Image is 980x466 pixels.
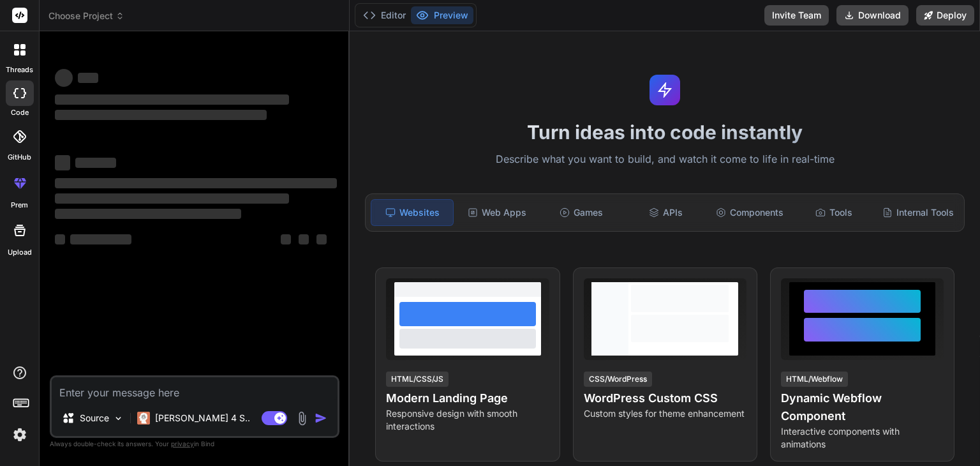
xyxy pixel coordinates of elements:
label: Upload [8,247,32,258]
img: Pick Models [113,413,124,424]
div: CSS/WordPress [584,372,652,387]
label: GitHub [8,152,31,163]
div: HTML/CSS/JS [386,372,449,387]
p: [PERSON_NAME] 4 S.. [155,412,250,425]
p: Always double-check its answers. Your in Bind [50,438,339,450]
span: ‌ [55,209,241,219]
h4: WordPress Custom CSS [584,389,746,407]
h4: Dynamic Webflow Component [781,389,944,425]
div: APIs [625,199,706,226]
p: Describe what you want to build, and watch it come to life in real-time [357,151,972,168]
span: ‌ [78,73,98,83]
span: Choose Project [48,10,124,22]
span: ‌ [75,158,116,168]
img: Claude 4 Sonnet [137,412,150,425]
p: Custom styles for theme enhancement [584,407,746,420]
div: Components [709,199,791,226]
p: Interactive components with animations [781,425,944,451]
span: ‌ [316,234,327,244]
label: threads [6,64,33,75]
button: Invite Team [764,5,829,26]
h4: Modern Landing Page [386,389,549,407]
p: Source [80,412,109,425]
span: privacy [171,440,194,447]
img: attachment [295,411,309,426]
h1: Turn ideas into code instantly [357,121,972,144]
span: ‌ [299,234,309,244]
div: HTML/Webflow [781,372,848,387]
img: icon [315,412,327,425]
div: Internal Tools [877,199,959,226]
button: Preview [411,6,473,24]
div: Web Apps [456,199,538,226]
span: ‌ [55,94,289,105]
span: ‌ [55,69,73,87]
button: Editor [358,6,411,24]
span: ‌ [55,193,289,204]
label: code [11,107,29,118]
button: Download [836,5,909,26]
button: Deploy [916,5,974,26]
div: Tools [793,199,875,226]
span: ‌ [55,234,65,244]
span: ‌ [281,234,291,244]
img: settings [9,424,31,446]
label: prem [11,200,28,211]
span: ‌ [55,110,267,120]
span: ‌ [55,178,337,188]
p: Responsive design with smooth interactions [386,407,549,433]
span: ‌ [55,155,70,170]
span: ‌ [70,234,131,244]
div: Websites [371,199,454,226]
div: Games [540,199,622,226]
